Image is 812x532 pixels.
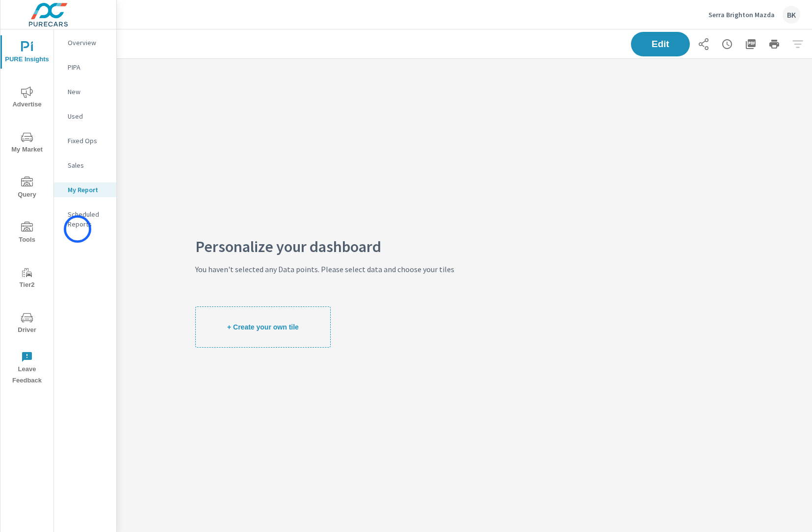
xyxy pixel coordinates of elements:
span: + Create your own tile [227,323,299,331]
span: Advertise [3,86,51,110]
div: Fixed Ops [54,133,116,148]
div: New [54,84,116,99]
p: Scheduled Reports [68,209,108,229]
p: Serra Brighton Mazda [708,10,775,19]
p: My Report [68,185,108,195]
p: PIPA [68,62,108,72]
p: New [68,87,108,97]
button: Edit [631,32,690,56]
div: My Report [54,182,116,197]
span: Leave Feedback [3,351,51,386]
p: Overview [68,38,108,48]
div: PIPA [54,60,116,75]
span: Tier2 [3,267,51,291]
div: Sales [54,158,116,173]
div: Overview [54,35,116,50]
span: Tools [3,222,51,246]
span: PURE Insights [3,41,51,65]
span: My Market [3,131,51,155]
p: Fixed Ops [68,136,108,146]
div: Used [54,109,116,124]
div: nav menu [0,29,53,390]
span: Query [3,177,51,201]
div: Scheduled Reports [54,207,116,231]
span: Edit [641,40,680,49]
button: Share Report [694,34,713,54]
span: You haven't selected any Data points. Please select data and choose your tiles [195,263,454,306]
div: BK [783,6,800,24]
button: + Create your own tile [195,306,331,348]
button: Print Report [764,34,784,54]
button: "Export Report to PDF" [741,34,760,54]
p: Used [68,111,108,121]
p: Sales [68,160,108,170]
span: Personalize your dashboard [195,242,454,263]
span: Driver [3,312,51,336]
